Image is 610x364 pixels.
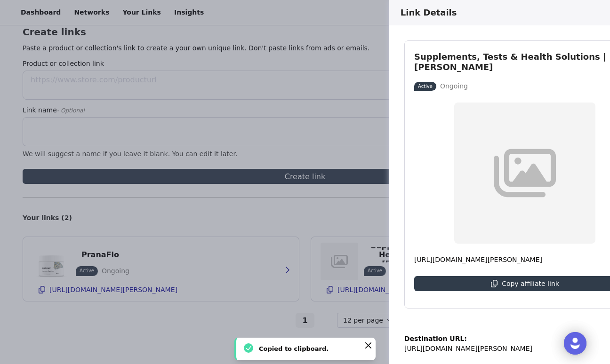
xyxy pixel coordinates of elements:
[418,83,433,90] p: Active
[362,340,374,351] button: Close
[502,280,559,287] p: Copy affiliate link
[259,343,357,355] div: Copied to clipboard.
[404,344,532,354] p: [URL][DOMAIN_NAME][PERSON_NAME]
[440,81,468,91] p: Ongoing
[404,334,532,344] p: Destination URL:
[564,332,586,355] div: Open Intercom Messenger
